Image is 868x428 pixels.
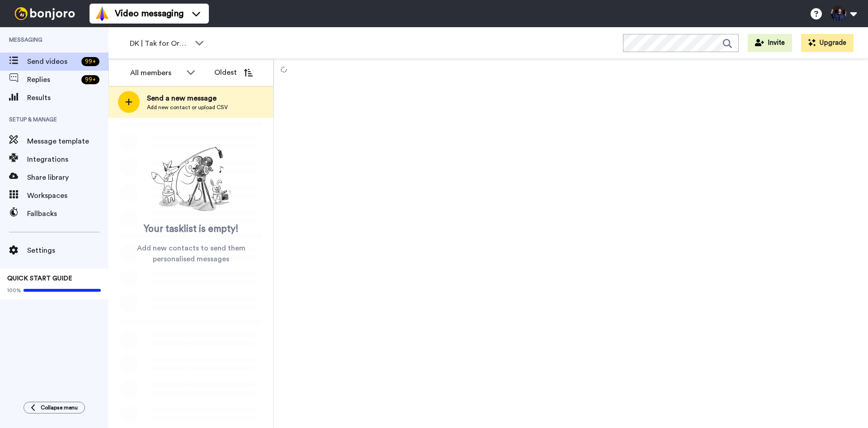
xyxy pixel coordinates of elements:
[801,34,854,52] button: Upgrade
[122,243,260,264] span: Add new contacts to send them personalised messages
[115,7,184,20] span: Video messaging
[41,404,78,411] span: Collapse menu
[147,93,228,104] span: Send a new message
[144,222,239,236] span: Your tasklist is empty!
[27,154,108,165] span: Integrations
[27,74,78,85] span: Replies
[95,6,109,21] img: vm-color.svg
[27,136,108,147] span: Message template
[81,75,99,84] div: 99 +
[27,245,108,256] span: Settings
[27,208,108,219] span: Fallbacks
[11,7,79,20] img: bj-logo-header-white.svg
[147,104,228,111] span: Add new contact or upload CSV
[7,287,21,294] span: 100%
[27,172,108,183] span: Share library
[130,67,182,78] div: All members
[27,92,108,103] span: Results
[146,143,236,216] img: ready-set-action.png
[27,190,108,201] span: Workspaces
[27,56,78,67] span: Send videos
[208,63,259,82] button: Oldest
[7,275,72,282] span: QUICK START GUIDE
[81,57,99,66] div: 99 +
[748,34,792,52] button: Invite
[24,402,85,414] button: Collapse menu
[130,38,190,49] span: DK | Tak for Ordre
